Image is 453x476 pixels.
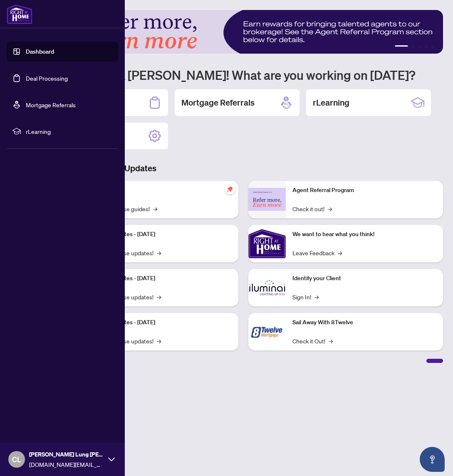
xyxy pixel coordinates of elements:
[292,186,437,195] p: Agent Referral Program
[29,450,104,459] span: [PERSON_NAME] Lung [PERSON_NAME]
[181,97,255,109] h2: Mortgage Referrals
[153,204,157,213] span: →
[418,45,421,49] button: 3
[12,454,21,465] span: CL
[26,48,54,55] a: Dashboard
[248,269,286,306] img: Identify your Client
[157,336,161,345] span: →
[248,313,286,350] img: Sail Away With 8Twelve
[225,184,235,194] span: pushpin
[7,4,32,24] img: logo
[43,67,443,83] h1: Welcome back [PERSON_NAME]! What are you working on [DATE]?
[292,230,437,239] p: We want to hear what you think!
[420,447,445,472] button: Open asap
[157,248,161,257] span: →
[411,45,415,49] button: 2
[87,274,232,283] p: Platform Updates - [DATE]
[292,336,333,345] a: Check it Out!→
[431,45,435,49] button: 5
[395,45,408,49] button: 1
[26,127,112,136] span: rLearning
[26,101,76,109] a: Mortgage Referrals
[87,186,232,195] p: Self-Help
[338,248,342,257] span: →
[43,10,443,54] img: Slide 0
[425,45,428,49] button: 4
[248,225,286,262] img: We want to hear what you think!
[87,230,232,239] p: Platform Updates - [DATE]
[313,97,349,109] h2: rLearning
[314,292,319,301] span: →
[248,188,286,211] img: Agent Referral Program
[43,163,443,174] h3: Brokerage & Industry Updates
[292,274,437,283] p: Identify your Client
[292,204,332,213] a: Check it out!→
[292,292,319,301] a: Sign In!→
[26,74,68,82] a: Deal Processing
[328,204,332,213] span: →
[292,248,342,257] a: Leave Feedback→
[87,318,232,327] p: Platform Updates - [DATE]
[29,460,104,469] span: [DOMAIN_NAME][EMAIL_ADDRESS][DOMAIN_NAME]
[329,336,333,345] span: →
[292,318,437,327] p: Sail Away With 8Twelve
[157,292,161,301] span: →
